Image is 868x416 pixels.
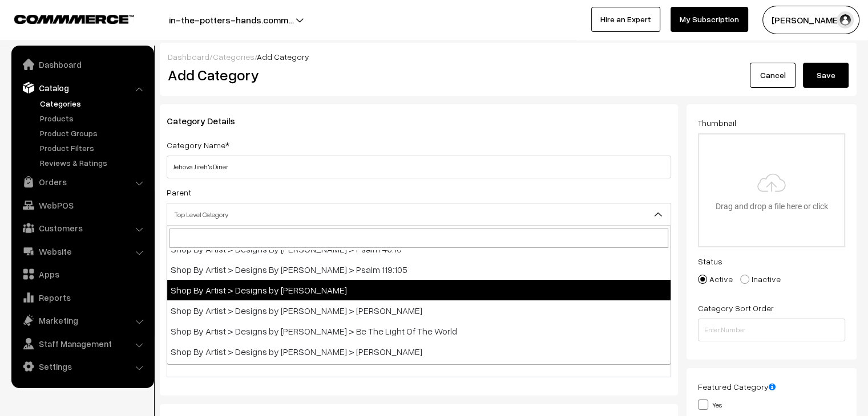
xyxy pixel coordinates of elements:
[37,97,150,109] a: Categories
[671,7,748,32] a: My Subscription
[14,310,150,331] a: Marketing
[803,63,849,88] button: Save
[740,273,781,285] label: Inactive
[14,15,134,23] img: COMMMERCE
[129,6,334,34] button: in-the-potters-hands.comm…
[14,356,150,377] a: Settings
[168,51,849,63] div: / /
[257,52,309,62] span: Add Category
[167,203,671,226] span: Top Level Category
[167,156,671,178] input: Category Name
[213,52,255,62] a: Categories
[167,280,671,300] li: Shop By Artist > Designs by [PERSON_NAME]
[698,381,776,393] label: Featured Category
[167,321,671,341] li: Shop By Artist > Designs by [PERSON_NAME] > Be The Light Of The World
[37,127,150,139] a: Product Groups
[14,287,150,308] a: Reports
[37,142,150,154] a: Product Filters
[837,11,854,28] img: user
[698,117,736,129] label: Thumbnail
[750,63,796,88] a: Cancel
[167,186,191,198] label: Parent
[168,66,674,84] h2: Add Category
[698,319,845,341] input: Enter Number
[14,11,114,25] a: COMMMERCE
[167,259,671,280] li: Shop By Artist > Designs By [PERSON_NAME] > Psalm 119:105
[167,341,671,362] li: Shop By Artist > Designs by [PERSON_NAME] > [PERSON_NAME]
[167,362,671,382] li: Shop By Artist > Designs by [PERSON_NAME] > [PERSON_NAME] My Strength
[591,7,660,32] a: Hire an Expert
[14,172,150,192] a: Orders
[14,195,150,215] a: WebPOS
[167,205,671,225] span: Top Level Category
[14,54,150,75] a: Dashboard
[698,255,722,267] label: Status
[37,112,150,124] a: Products
[14,218,150,238] a: Customers
[167,139,229,151] label: Category Name*
[698,302,774,314] label: Category Sort Order
[14,78,150,98] a: Catalog
[698,273,733,285] label: Active
[14,333,150,354] a: Staff Management
[167,115,249,127] span: Category Details
[14,241,150,262] a: Website
[14,264,150,284] a: Apps
[37,157,150,169] a: Reviews & Ratings
[698,398,722,410] label: Yes
[168,52,209,62] a: Dashboard
[762,6,859,34] button: [PERSON_NAME]…
[167,300,671,321] li: Shop By Artist > Designs by [PERSON_NAME] > [PERSON_NAME]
